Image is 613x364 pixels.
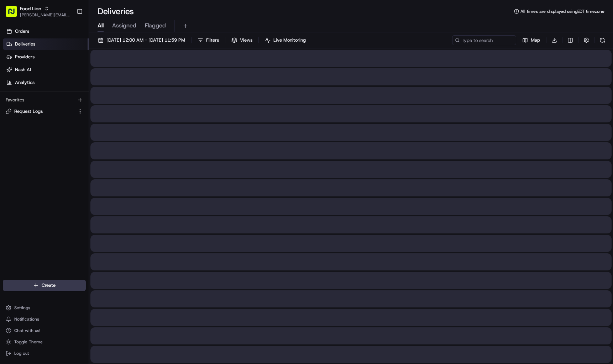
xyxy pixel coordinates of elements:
[3,26,89,37] a: Orders
[98,6,134,17] h1: Deliveries
[519,35,543,45] button: Map
[20,12,71,18] button: [PERSON_NAME][EMAIL_ADDRESS][DOMAIN_NAME]
[15,28,29,35] span: Orders
[3,3,74,20] button: Food Lion[PERSON_NAME][EMAIL_ADDRESS][DOMAIN_NAME]
[262,35,309,45] button: Live Monitoring
[273,37,306,43] span: Live Monitoring
[3,280,86,291] button: Create
[14,328,40,333] span: Chat with us!
[42,282,56,289] span: Create
[531,37,540,43] span: Map
[3,303,86,313] button: Settings
[112,21,136,30] span: Assigned
[228,35,256,45] button: Views
[145,21,166,30] span: Flagged
[15,54,35,60] span: Providers
[3,314,86,324] button: Notifications
[95,35,188,45] button: [DATE] 12:00 AM - [DATE] 11:59 PM
[6,108,74,115] a: Request Logs
[20,5,41,12] button: Food Lion
[452,35,516,45] input: Type to search
[15,67,31,73] span: Nash AI
[15,41,35,47] span: Deliveries
[3,337,86,347] button: Toggle Theme
[240,37,252,43] span: Views
[194,35,222,45] button: Filters
[3,326,86,336] button: Chat with us!
[14,108,43,115] span: Request Logs
[597,35,607,45] button: Refresh
[3,348,86,358] button: Log out
[3,38,89,50] a: Deliveries
[3,77,89,88] a: Analytics
[15,79,35,86] span: Analytics
[14,350,29,356] span: Log out
[14,316,39,322] span: Notifications
[520,9,604,14] span: All times are displayed using EDT timezone
[3,51,89,63] a: Providers
[206,37,219,43] span: Filters
[3,94,86,106] div: Favorites
[3,64,89,75] a: Nash AI
[14,339,43,345] span: Toggle Theme
[98,21,104,30] span: All
[3,106,86,117] button: Request Logs
[14,305,30,311] span: Settings
[106,37,185,43] span: [DATE] 12:00 AM - [DATE] 11:59 PM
